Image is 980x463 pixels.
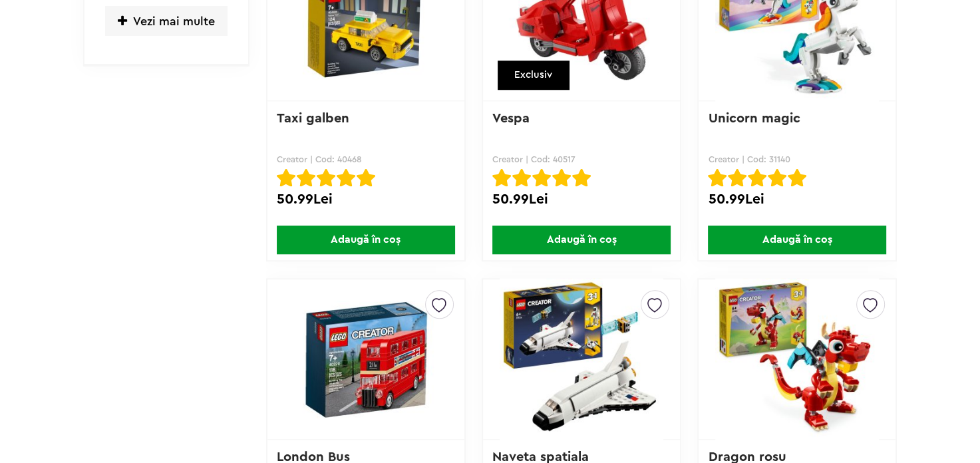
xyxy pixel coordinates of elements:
img: Evaluare cu stele [492,168,511,187]
img: Evaluare cu stele [768,168,786,187]
span: Adaugă în coș [277,226,455,254]
a: Taxi galben [277,112,349,125]
div: 50.99Lei [708,191,886,208]
img: Evaluare cu stele [748,168,766,187]
span: Adaugă în coș [492,226,671,254]
img: Evaluare cu stele [728,168,746,187]
img: Evaluare cu stele [788,168,806,187]
div: Exclusiv [498,61,569,89]
div: 50.99Lei [492,191,671,208]
img: Evaluare cu stele [572,168,591,187]
p: Creator | Cod: 40468 [277,154,455,164]
img: Dragon rosu [715,266,879,452]
a: Adaugă în coș [483,226,680,254]
img: Evaluare cu stele [552,168,571,187]
a: Adaugă în coș [699,226,896,254]
span: Vezi mai multe [105,6,228,36]
p: Creator | Cod: 40517 [492,154,671,164]
span: Adaugă în coș [708,226,886,254]
a: Adaugă în coș [267,226,464,254]
img: Naveta spatiala [500,266,663,452]
img: Evaluare cu stele [317,168,335,187]
div: 50.99Lei [277,191,455,208]
a: Vespa [492,112,530,125]
img: Evaluare cu stele [708,168,727,187]
img: Evaluare cu stele [337,168,355,187]
img: Evaluare cu stele [357,168,375,187]
img: Evaluare cu stele [532,168,551,187]
img: Evaluare cu stele [512,168,531,187]
p: Creator | Cod: 31140 [708,154,886,164]
a: Unicorn magic [708,112,800,125]
img: London Bus [284,292,448,426]
img: Evaluare cu stele [297,168,315,187]
img: Evaluare cu stele [277,168,295,187]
